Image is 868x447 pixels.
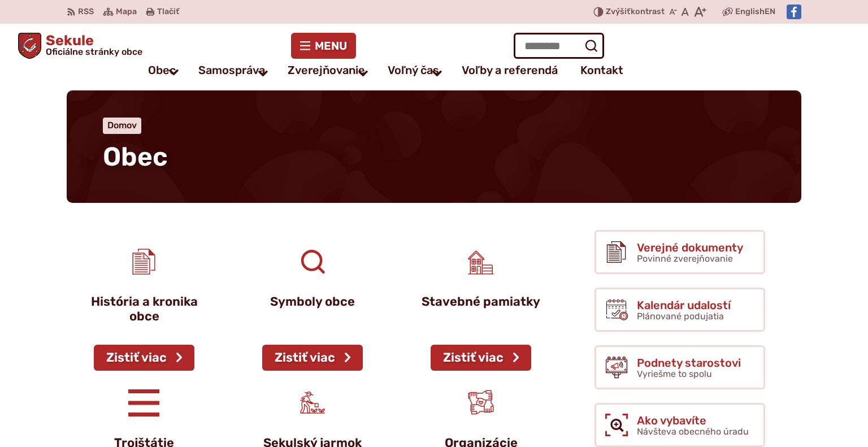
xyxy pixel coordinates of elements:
[637,253,733,264] span: Povinné zverejňovanie
[733,5,778,19] a: English EN
[350,60,376,86] button: Otvoriť podmenu pre Zverejňovanie
[315,41,347,50] span: Menu
[637,311,724,322] span: Plánované podujatia
[637,357,741,369] span: Podnety starostovi
[18,33,142,59] a: Logo Sekule, prejsť na domovskú stránku.
[787,5,801,19] img: Prejsť na Facebook stránku
[262,345,363,371] a: Zistiť viac
[388,59,439,81] a: Voľný čas
[288,59,365,81] a: Zverejňovanie
[107,120,137,131] a: Domov
[431,345,531,371] a: Zistiť viac
[80,294,208,324] p: História a kronika obce
[94,345,194,371] a: Zistiť viac
[198,59,265,81] a: Samospráva
[765,5,775,19] span: EN
[417,294,545,309] p: Stavebné pamiatky
[424,60,450,86] button: Otvoriť podmenu pre
[103,141,168,172] span: Obec
[41,33,142,57] span: Sekule
[606,7,631,16] span: Zvýšiť
[606,7,665,17] span: kontrast
[249,294,376,309] p: Symboly obce
[637,426,749,437] span: Návšteva obecného úradu
[161,59,187,85] button: Otvoriť podmenu pre
[637,241,743,254] span: Verejné dokumenty
[580,59,623,81] a: Kontakt
[594,288,765,332] a: Kalendár udalostí Plánované podujatia
[148,59,176,81] a: Obec
[116,5,137,19] span: Mapa
[594,403,765,447] a: Ako vybavíte Návšteva obecného úradu
[594,230,765,274] a: Verejné dokumenty Povinné zverejňovanie
[637,414,749,427] span: Ako vybavíte
[18,33,41,59] img: Prejsť na domovskú stránku
[594,345,765,389] a: Podnety starostovi Vyriešme to spolu
[637,368,712,379] span: Vyriešme to spolu
[637,299,731,311] span: Kalendár udalostí
[735,5,765,19] span: English
[78,5,94,19] span: RSS
[250,60,276,86] button: Otvoriť podmenu pre
[462,59,558,81] a: Voľby a referendá
[291,33,356,59] button: Menu
[157,7,179,17] span: Tlačiť
[46,47,142,57] span: Oficiálne stránky obce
